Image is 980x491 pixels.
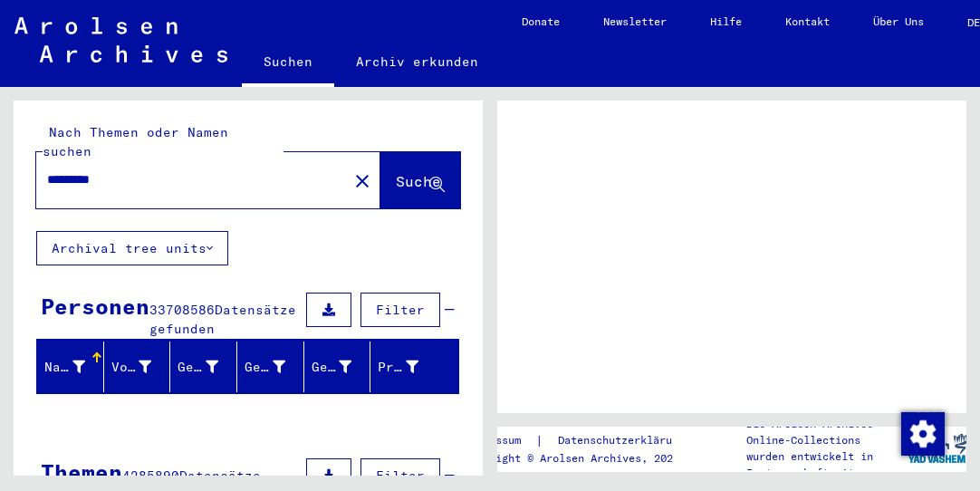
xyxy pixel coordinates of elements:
mat-header-cell: Geburtsdatum [304,342,371,392]
button: Archival tree units [36,231,228,265]
a: Datenschutzerklärung [543,431,706,450]
div: Geburt‏ [245,358,285,377]
div: Geburt‏ [245,352,308,381]
a: Archiv erkunden [334,40,500,83]
div: Themen [41,456,122,488]
div: Vorname [111,352,175,381]
span: Filter [376,302,425,318]
div: Nachname [44,358,85,377]
span: 33708586 [149,302,215,318]
div: Vorname [111,358,152,377]
img: Zustimmung ändern [901,412,945,456]
div: Zustimmung ändern [900,411,944,455]
div: | [464,431,706,450]
p: wurden entwickelt in Partnerschaft mit [746,448,908,481]
button: Filter [360,293,440,327]
a: Suchen [242,40,334,87]
mat-header-cell: Geburtsname [170,342,237,392]
mat-header-cell: Geburt‏ [237,342,304,392]
mat-header-cell: Prisoner # [370,342,458,392]
img: Arolsen_neg.svg [14,17,227,63]
div: Prisoner # [378,358,418,377]
div: Geburtsdatum [312,352,375,381]
mat-label: Nach Themen oder Namen suchen [43,124,228,159]
div: Prisoner # [378,352,441,381]
div: Personen [41,290,149,323]
span: Suche [396,172,441,190]
span: 4285890 [122,467,179,484]
div: Geburtsdatum [312,358,352,377]
mat-header-cell: Nachname [37,342,104,392]
div: Geburtsname [178,358,218,377]
span: Datensätze gefunden [149,302,296,337]
a: Impressum [464,431,535,450]
div: Nachname [44,352,108,381]
p: Die Arolsen Archives Online-Collections [746,416,908,448]
span: Filter [376,467,425,484]
button: Suche [380,152,460,208]
button: Clear [344,162,380,198]
mat-icon: close [351,170,373,192]
div: Geburtsname [178,352,241,381]
p: Copyright © Arolsen Archives, 2021 [464,450,706,467]
mat-header-cell: Vorname [104,342,171,392]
